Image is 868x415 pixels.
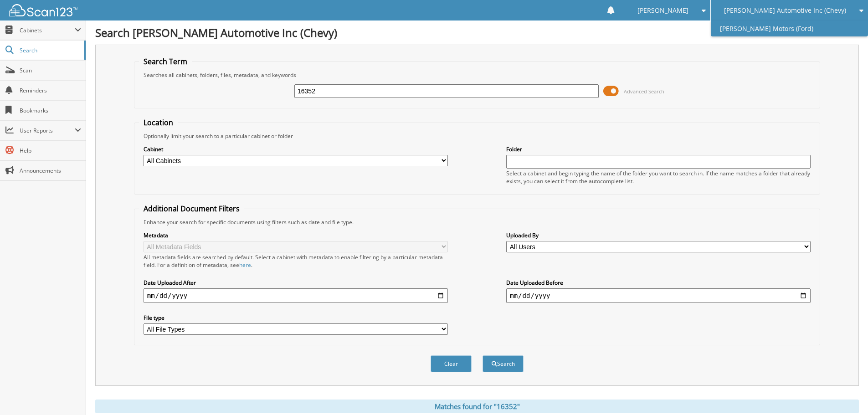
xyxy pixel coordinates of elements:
[483,355,524,372] button: Search
[139,204,244,214] legend: Additional Document Filters
[95,400,859,413] div: Matches found for "16352"
[144,145,448,153] label: Cabinet
[20,67,81,74] span: Scan
[20,147,81,154] span: Help
[9,4,77,16] img: scan123-logo-white.svg
[139,132,815,140] div: Optionally limit your search to a particular cabinet or folder
[431,355,472,372] button: Clear
[95,25,859,40] h1: Search [PERSON_NAME] Automotive Inc (Chevy)
[506,145,811,153] label: Folder
[20,46,80,54] span: Search
[711,20,868,36] a: [PERSON_NAME] Motors (Ford)
[20,127,75,134] span: User Reports
[144,288,448,303] input: start
[239,261,251,269] a: here
[20,87,81,94] span: Reminders
[144,253,448,269] div: All metadata fields are searched by default. Select a cabinet with metadata to enable filtering b...
[139,118,178,128] legend: Location
[139,71,815,79] div: Searches all cabinets, folders, files, metadata, and keywords
[506,288,811,303] input: end
[822,371,868,415] iframe: Chat Widget
[506,279,811,287] label: Date Uploaded Before
[139,56,192,67] legend: Search Term
[20,167,81,174] span: Announcements
[20,26,75,34] span: Cabinets
[139,218,815,226] div: Enhance your search for specific documents using filters such as date and file type.
[624,88,664,95] span: Advanced Search
[144,279,448,287] label: Date Uploaded After
[724,8,846,13] span: [PERSON_NAME] Automotive Inc (Chevy)
[637,8,688,13] span: [PERSON_NAME]
[144,231,448,239] label: Metadata
[20,107,81,114] span: Bookmarks
[506,231,811,239] label: Uploaded By
[506,169,811,185] div: Select a cabinet and begin typing the name of the folder you want to search in. If the name match...
[144,314,448,322] label: File type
